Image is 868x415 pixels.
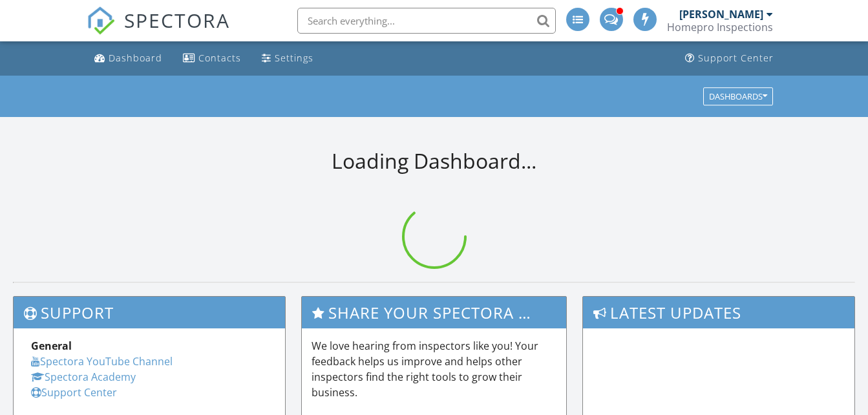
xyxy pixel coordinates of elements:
button: Dashboards [703,87,773,105]
div: Homepro Inspections [667,21,773,34]
img: The Best Home Inspection Software - Spectora [87,6,115,35]
strong: General [31,339,72,353]
h3: Latest Updates [583,297,854,328]
div: Support Center [698,52,774,64]
a: Settings [257,47,319,70]
div: Dashboard [109,52,162,64]
h3: Support [14,297,285,328]
a: Support Center [31,385,117,399]
a: SPECTORA [87,17,230,45]
div: [PERSON_NAME] [679,8,763,21]
div: Settings [275,52,313,64]
div: Contacts [198,52,241,64]
a: Contacts [178,47,246,70]
a: Dashboard [89,47,167,70]
a: Spectora YouTube Channel [31,354,173,368]
p: We love hearing from inspectors like you! Your feedback helps us improve and helps other inspecto... [312,338,556,400]
input: Search everything... [297,8,556,34]
a: Spectora Academy [31,370,136,384]
a: Support Center [680,47,779,70]
h3: Share Your Spectora Experience [302,297,566,328]
div: Dashboards [709,92,767,101]
span: SPECTORA [124,6,230,34]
